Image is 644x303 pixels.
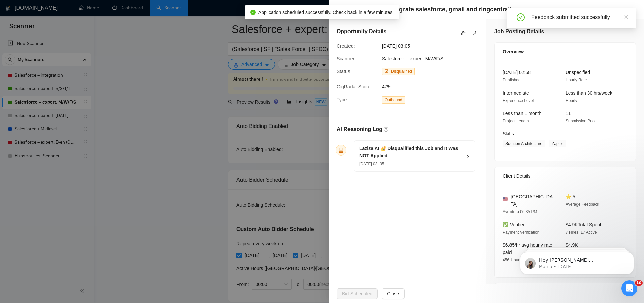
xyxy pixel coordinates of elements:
span: Intermediate [503,90,529,96]
span: check-circle [517,13,525,21]
span: like [461,30,466,36]
span: Disqualified [391,69,412,74]
span: dislike [472,30,476,36]
div: Job Description [503,283,628,301]
span: Payment Verification [503,230,539,235]
span: question-circle [384,127,388,132]
span: Status: [337,69,352,74]
span: Close [387,290,399,297]
span: $4.9K Total Spent [566,222,601,227]
span: Solution Architecture [503,140,545,147]
span: Unspecified [566,70,590,75]
span: check-circle [250,10,256,15]
span: ✅ Verified [503,222,526,227]
span: [DATE] 02:58 [503,70,531,75]
span: [GEOGRAPHIC_DATA] [511,193,555,208]
span: Hey [PERSON_NAME][EMAIL_ADDRESS][DOMAIN_NAME], Looks like your Upwork agency Kandisa Technologies... [29,19,115,118]
span: right [466,154,470,158]
a: Go to Upworkexport [602,7,636,12]
div: Client Details [503,167,628,185]
span: Project Length [503,119,529,123]
p: Message from Mariia, sent 8w ago [29,26,116,32]
span: close [624,15,629,19]
h5: AI Reasoning Log [337,125,382,133]
span: Scanner: [337,56,356,61]
span: Less than 30 hrs/week [566,90,612,96]
span: Overview [503,48,524,55]
span: 47% [382,83,483,90]
span: Application scheduled successfully. Check back in a few minutes. [258,10,394,15]
span: robot [339,148,343,153]
span: robot [385,69,389,73]
span: 456 Hours [503,258,521,262]
span: Submission Price [566,119,597,123]
span: Less than 1 month [503,111,541,116]
h5: Opportunity Details [337,27,386,36]
h4: Zapier Expert (Integrate salesforce, gmail and ringcentral) [346,5,512,14]
span: Aventura 06:35 PM [503,209,537,214]
div: Feedback submitted successfully [531,13,628,21]
span: Created: [337,43,355,49]
span: 11 [566,111,571,116]
button: like [459,29,467,37]
span: Average Feedback [566,202,599,207]
h5: Laziza AI 👑 Disqualified this Job and It Was NOT Applied [359,145,462,159]
iframe: Intercom live chat [621,280,637,296]
span: Skills [503,131,514,136]
span: Outbound [382,96,405,104]
img: 🇺🇸 [503,197,508,201]
span: 7 Hires, 17 Active [566,230,597,235]
span: [DATE] 03:05 [382,42,483,50]
span: Published [503,78,521,82]
span: ⭐ 5 [566,194,575,199]
span: Hourly [566,98,577,103]
span: Zapier [549,140,566,147]
button: Close [382,288,405,299]
span: GigRadar Score: [337,84,372,89]
span: $6.85/hr avg hourly rate paid [503,242,552,255]
span: Hourly Rate [566,78,587,82]
span: Salesforce + expert: M/W/F/S [382,56,443,61]
button: dislike [470,29,478,37]
span: Experience Level [503,98,534,103]
h5: Job Posting Details [494,27,544,36]
span: Type: [337,97,348,102]
iframe: Intercom notifications message [510,238,644,285]
span: [DATE] 03: 05 [359,162,384,166]
span: 10 [635,280,643,286]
